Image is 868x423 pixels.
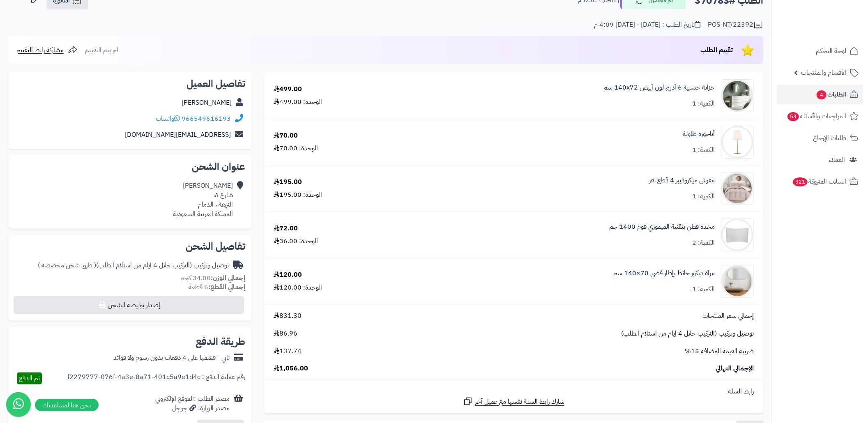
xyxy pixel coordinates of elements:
[274,144,318,153] div: الوحدة: 70.00
[816,89,846,100] span: الطلبات
[274,237,318,246] div: الوحدة: 36.00
[125,130,231,140] a: [EMAIL_ADDRESS][DOMAIN_NAME]
[594,20,700,30] div: تاريخ الطلب : [DATE] - [DATE] 4:09 م
[716,364,754,373] span: الإجمالي النهائي
[787,112,799,121] span: 53
[274,177,302,187] div: 195.00
[793,177,808,186] span: 321
[67,372,245,384] div: رقم عملية الدفع : f2279777-076f-4a3e-8a71-401c5a9e1d4c
[15,162,245,172] h2: عنوان الشحن
[155,404,230,413] div: مصدر الزيارة: جوجل
[156,114,180,124] a: واتساب
[708,20,763,30] div: POS-NT/22392
[267,387,760,396] div: رابط السلة
[38,261,229,270] div: توصيل وتركيب (التركيب خلال 4 ايام من استلام الطلب)
[274,224,298,233] div: 72.00
[801,67,846,78] span: الأقسام والمنتجات
[777,172,863,191] a: السلات المتروكة321
[19,373,40,383] span: تم الدفع
[649,176,715,185] a: مفرش ميكروفيبر 4 قطع نفر
[777,85,863,104] a: الطلبات4
[721,79,753,112] img: 1746709299-1702541934053-68567865785768-1000x1000-90x90.jpg
[16,45,78,55] a: مشاركة رابط التقييم
[721,126,753,159] img: 1715428362-220202011077-90x90.jpg
[173,181,233,218] div: [PERSON_NAME] شارع ٨، النزهة ، الدمام المملكة العربية السعودية
[685,347,754,356] span: ضريبة القيمة المضافة 15%
[14,296,244,314] button: إصدار بوليصة الشحن
[475,397,564,407] span: شارك رابط السلة نفسها مع عميل آخر
[274,347,302,356] span: 137.74
[702,311,754,321] span: إجمالي سعر المنتجات
[721,218,753,251] img: 1748940505-1-90x90.jpg
[274,97,322,107] div: الوحدة: 499.00
[15,241,245,251] h2: تفاصيل الشحن
[113,353,230,363] div: تابي - قسّمها على 4 دفعات بدون رسوم ولا فوائد
[182,98,232,108] a: [PERSON_NAME]
[15,79,245,89] h2: تفاصيل العميل
[38,260,96,270] span: ( طرق شحن مخصصة )
[189,282,245,292] small: 6 قطعة
[777,106,863,126] a: المراجعات والأسئلة53
[274,329,297,338] span: 86.96
[621,329,754,338] span: توصيل وتركيب (التركيب خلال 4 ايام من استلام الطلب)
[155,394,230,413] div: مصدر الطلب :الموقع الإلكتروني
[196,337,245,347] h2: طريقة الدفع
[792,176,846,187] span: السلات المتروكة
[274,190,322,200] div: الوحدة: 195.00
[692,192,715,201] div: الكمية: 1
[180,273,245,283] small: 34.00 كجم
[603,83,715,92] a: خزانة خشبية 6 أدرج لون أبيض 140x72 سم
[721,265,753,298] img: 1753786058-1-90x90.jpg
[274,283,322,292] div: الوحدة: 120.00
[692,99,715,108] div: الكمية: 1
[463,396,564,407] a: شارك رابط السلة نفسها مع عميل آخر
[613,269,715,278] a: مرآة ديكور حائط بإطار فضي 70×140 سم
[692,285,715,294] div: الكمية: 1
[211,273,245,283] strong: إجمالي الوزن:
[16,45,64,55] span: مشاركة رابط التقييم
[813,132,846,144] span: طلبات الإرجاع
[829,154,845,166] span: العملاء
[777,41,863,61] a: لوحة التحكم
[777,128,863,148] a: طلبات الإرجاع
[787,110,846,122] span: المراجعات والأسئلة
[274,311,302,321] span: 831.30
[777,150,863,170] a: العملاء
[208,282,245,292] strong: إجمالي القطع:
[692,238,715,248] div: الكمية: 2
[816,45,846,57] span: لوحة التحكم
[683,129,715,139] a: أباجورة طاولة
[692,145,715,155] div: الكمية: 1
[609,222,715,232] a: مخدة قطن بتقنية الميموري فوم 1400 جم
[274,131,298,140] div: 70.00
[274,364,308,373] span: 1,056.00
[182,114,231,124] a: 966549616193
[274,270,302,280] div: 120.00
[700,45,733,55] span: تقييم الطلب
[85,45,118,55] span: لم يتم التقييم
[274,85,302,94] div: 499.00
[817,90,827,99] span: 4
[721,172,753,205] img: 1736337166-1-90x90.jpg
